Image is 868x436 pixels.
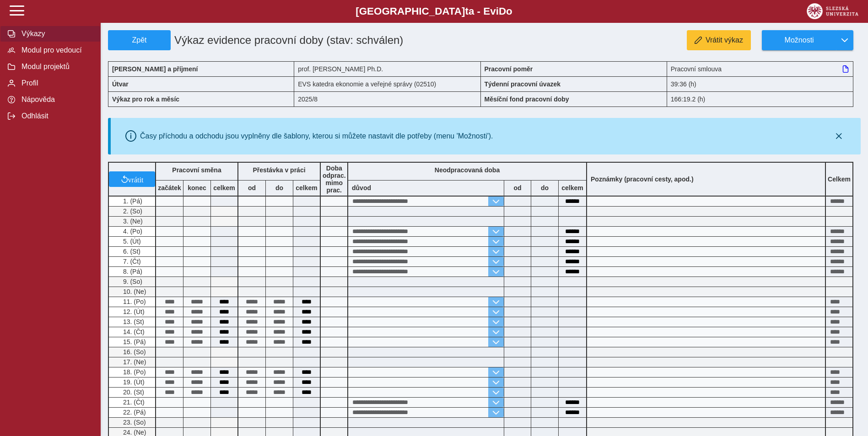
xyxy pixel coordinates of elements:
[667,76,853,91] div: 39:36 (h)
[559,184,586,191] b: celkem
[19,30,93,38] span: Výkazy
[238,184,265,191] b: od
[762,30,836,50] button: Možnosti
[587,175,697,183] b: Poznámky (pracovní cesty, apod.)
[109,171,155,187] button: vrátit
[19,46,93,54] span: Modul pro vedoucí
[828,175,851,183] b: Celkem
[121,419,146,426] span: 23. (So)
[121,288,146,295] span: 10. (Ne)
[807,3,858,19] img: logo_web_su.png
[121,207,142,215] span: 2. (So)
[121,258,141,265] span: 7. (Čt)
[667,61,853,76] div: Pracovní smlouva
[108,30,171,50] button: Zpět
[485,96,569,103] b: Měsíční fond pracovní doby
[485,65,533,73] b: Pracovní poměr
[19,63,93,71] span: Modul projektů
[121,318,144,325] span: 13. (St)
[770,36,829,44] span: Možnosti
[112,65,198,73] b: [PERSON_NAME] a příjmení
[706,36,743,44] span: Vrátit výkaz
[121,238,141,245] span: 5. (Út)
[121,429,146,436] span: 24. (Ne)
[499,5,506,17] span: D
[121,388,144,396] span: 20. (St)
[112,96,179,103] b: Výkaz pro rok a měsíc
[323,165,346,194] b: Doba odprac. mimo prac.
[531,184,558,191] b: do
[121,248,140,255] span: 6. (St)
[171,30,421,50] h1: Výkaz evidence pracovní doby (stav: schválen)
[121,358,146,366] span: 17. (Ne)
[294,61,480,76] div: prof. [PERSON_NAME] Ph.D.
[19,79,93,87] span: Profil
[27,5,841,17] b: [GEOGRAPHIC_DATA] a - Evi
[19,112,93,120] span: Odhlásit
[211,184,237,191] b: celkem
[121,409,146,416] span: 22. (Pá)
[121,399,145,406] span: 21. (Čt)
[266,184,293,191] b: do
[352,184,371,191] b: důvod
[294,76,480,91] div: EVS katedra ekonomie a veřejné správy (02510)
[121,197,142,205] span: 1. (Pá)
[172,166,221,174] b: Pracovní směna
[121,348,146,356] span: 16. (So)
[253,166,305,174] b: Přestávka v práci
[112,80,129,88] b: Útvar
[667,91,853,107] div: 166:19.2 (h)
[121,268,142,275] span: 8. (Pá)
[121,338,146,346] span: 15. (Pá)
[121,278,142,285] span: 9. (So)
[121,328,145,335] span: 14. (Čt)
[506,5,512,17] span: o
[156,184,183,191] b: začátek
[687,30,751,50] button: Vrátit výkaz
[128,175,144,183] span: vrátit
[435,166,500,174] b: Neodpracovaná doba
[121,228,142,235] span: 4. (Po)
[485,80,561,88] b: Týdenní pracovní úvazek
[121,218,143,225] span: 3. (Ne)
[293,184,320,191] b: celkem
[183,184,210,191] b: konec
[121,378,145,386] span: 19. (Út)
[121,298,146,305] span: 11. (Po)
[121,368,146,376] span: 18. (Po)
[19,96,93,104] span: Nápověda
[504,184,531,191] b: od
[465,5,468,17] span: t
[112,36,167,44] span: Zpět
[294,91,480,107] div: 2025/8
[140,132,493,140] div: Časy příchodu a odchodu jsou vyplněny dle šablony, kterou si můžete nastavit dle potřeby (menu 'M...
[121,308,145,315] span: 12. (Út)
